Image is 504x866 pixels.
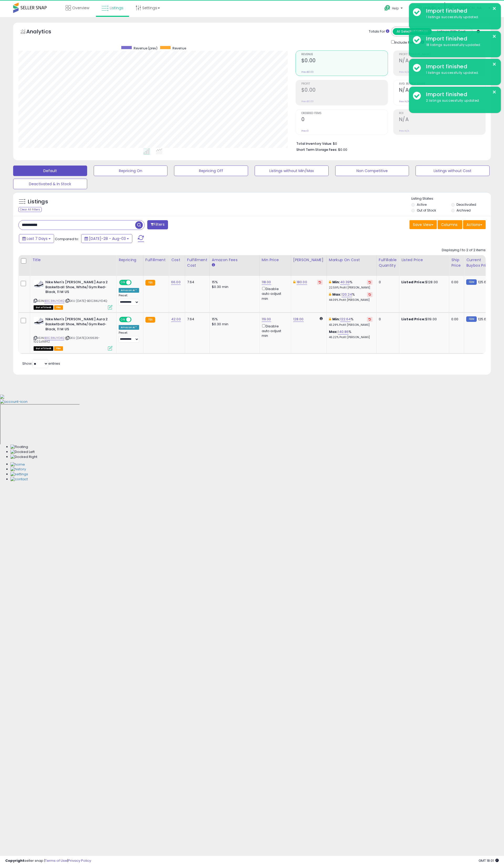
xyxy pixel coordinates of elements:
[119,331,139,343] div: Preset:
[463,220,486,229] button: Actions
[301,58,388,65] h2: $0.00
[329,293,331,296] i: This overrides the store level max markup for this listing
[13,166,87,176] button: Default
[89,236,126,241] span: [DATE]-28 - Aug-03
[492,89,496,95] button: ×
[329,257,374,263] div: Markup on Cost
[34,305,53,310] span: All listings that are currently out of stock and unavailable for purchase on Amazon
[369,281,371,283] i: Revert to store-level Min Markup
[262,323,287,338] div: Disable auto adjust min
[72,5,89,11] span: Overview
[301,70,314,74] small: Prev: $0.00
[44,299,64,303] a: B0C3WJYD4Q
[329,280,372,290] div: %
[329,323,372,327] p: 43.29% Profit [PERSON_NAME]
[329,292,372,302] div: %
[338,329,349,334] a: 140.86
[329,317,372,327] div: %
[131,280,139,285] span: OFF
[145,257,167,263] div: Fulfillment
[417,202,427,207] label: Active
[456,208,471,213] label: Archived
[399,70,409,74] small: Prev: N/A
[301,112,388,115] span: Ordered Items
[335,166,409,176] button: Non Competitive
[456,202,476,207] label: Deactivated
[422,98,497,103] div: 2 listings successfully updated.
[422,7,497,15] div: Import finished
[399,53,485,56] span: Profit [PERSON_NAME]
[417,208,436,213] label: Out of Stock
[293,257,324,263] div: [PERSON_NAME]
[478,280,486,285] span: 125.6
[401,280,425,285] b: Listed Price:
[34,317,112,350] div: ASIN:
[54,346,63,351] span: FBA
[293,280,295,284] i: This overrides the store level Dynamic Max Price for this listing
[55,236,79,241] span: Compared to:
[65,299,107,303] span: | SKU: [DATE]-B0C3WJYD4Q
[342,292,352,297] a: 120.24
[329,336,372,339] p: 46.22% Profit [PERSON_NAME]
[10,445,28,450] img: Floating
[441,222,458,227] span: Columns
[27,236,48,241] span: Last 7 Days
[19,234,54,243] button: Last 7 Days
[212,285,255,289] div: $0.30 min
[438,220,462,229] button: Columns
[212,257,257,263] div: Amazon Fees
[34,317,44,326] img: 31PH3VPeE-L._SL40_.jpg
[171,257,183,263] div: Cost
[392,6,399,11] span: Help
[411,196,491,201] p: Listing States:
[422,91,497,98] div: Import finished
[451,257,462,268] div: Ship Price
[28,198,48,205] h5: Listings
[147,220,168,229] button: Filters
[369,29,389,34] div: Totals For
[262,286,287,301] div: Disable auto adjust min
[422,43,497,48] div: 18 listings successfully updated.
[451,317,460,322] div: 0.00
[301,129,309,132] small: Prev: 0
[492,5,496,12] button: ×
[44,336,64,340] a: B0C3WJYD4Q
[10,455,37,460] img: Docked Right
[212,263,215,267] small: Amazon Fees.
[10,472,28,477] img: Settings
[399,116,485,123] h2: N/A
[401,317,425,322] b: Listed Price:
[332,280,340,285] b: Min:
[329,286,372,290] p: 22.59% Profit [PERSON_NAME]
[338,147,347,152] span: $0.00
[399,58,485,65] h2: N/A
[301,53,388,56] span: Revenue
[384,5,391,11] i: Get Help
[332,292,342,297] b: Max:
[10,450,35,455] img: Docked Left
[54,305,63,310] span: FBA
[416,166,490,176] button: Listings without Cost
[94,166,168,176] button: Repricing On
[13,179,87,189] button: Deactivated & In Stock
[120,280,126,285] span: ON
[492,61,496,68] button: ×
[172,46,186,50] span: Revenue
[466,257,493,268] div: Current Buybox Price
[301,87,388,94] h2: $0.00
[329,298,372,302] p: 44.09% Profit [PERSON_NAME]
[393,28,432,35] button: All Selected Listings
[466,279,476,285] small: FBM
[212,322,255,327] div: $0.30 min
[399,112,485,115] span: ROI
[401,280,445,285] div: $128.00
[262,317,271,322] a: 119.00
[387,39,430,45] div: Include Returns
[399,87,485,94] h2: N/A
[297,280,307,285] a: 180.00
[212,317,255,322] div: 15%
[10,462,25,467] img: Home
[478,317,486,322] span: 125.6
[262,280,271,285] a: 118.00
[119,294,139,306] div: Preset:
